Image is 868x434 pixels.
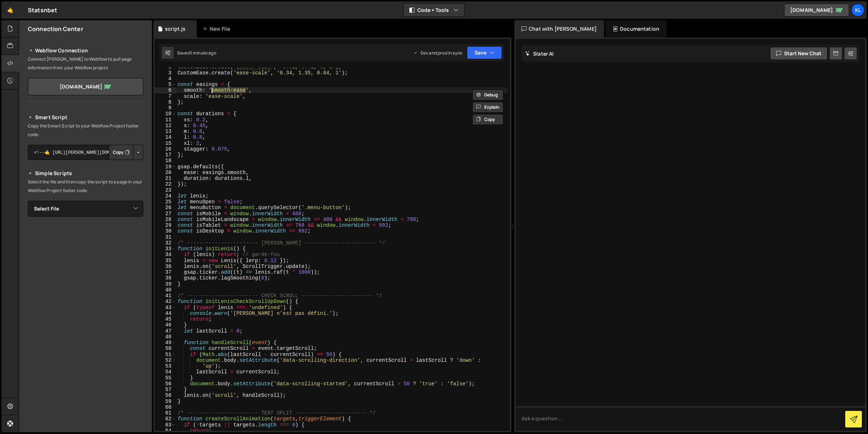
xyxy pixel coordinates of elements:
[28,46,143,55] h2: Webflow Connection
[155,111,176,117] div: 10
[165,25,186,32] div: script.js
[155,240,176,246] div: 32
[514,20,604,38] div: Chat with [PERSON_NAME]
[155,99,176,105] div: 8
[155,105,176,111] div: 9
[155,164,176,170] div: 19
[155,404,176,410] div: 60
[28,229,144,294] iframe: YouTube video player
[155,357,176,363] div: 52
[155,299,176,304] div: 42
[155,316,176,322] div: 45
[28,298,144,363] iframe: YouTube video player
[28,6,57,14] div: Statsnbet
[109,145,143,160] div: Button group with nested dropdown
[155,76,176,82] div: 4
[155,170,176,175] div: 20
[155,375,176,381] div: 55
[155,175,176,181] div: 21
[155,352,176,357] div: 51
[851,4,864,17] a: Kl
[155,428,176,434] div: 64
[155,264,176,269] div: 36
[155,158,176,164] div: 18
[155,416,176,422] div: 62
[155,217,176,222] div: 28
[155,222,176,228] div: 29
[155,410,176,416] div: 61
[472,114,503,125] button: Copy
[155,328,176,334] div: 47
[155,87,176,93] div: 6
[28,122,143,139] p: Copy the Smart Script to your Webflow Project footer code.
[155,129,176,134] div: 13
[155,134,176,140] div: 14
[472,90,503,100] button: Debug
[155,287,176,293] div: 40
[605,20,667,38] div: Documentation
[155,70,176,76] div: 3
[155,258,176,264] div: 35
[155,140,176,146] div: 15
[28,55,143,72] p: Connect [PERSON_NAME] to Webflow to pull page information from your Webflow project
[155,322,176,328] div: 46
[472,102,503,113] button: Explain
[155,293,176,299] div: 41
[525,50,554,57] h2: Slater AI
[155,305,176,311] div: 43
[155,422,176,428] div: 63
[155,181,176,187] div: 22
[155,94,176,99] div: 7
[203,25,233,32] div: New File
[155,193,176,199] div: 24
[155,252,176,257] div: 34
[155,152,176,158] div: 17
[155,123,176,129] div: 12
[155,392,176,398] div: 58
[155,334,176,340] div: 48
[155,311,176,316] div: 44
[155,146,176,152] div: 16
[28,113,143,122] h2: Smart Script
[109,145,133,160] button: Copy
[28,25,83,33] h2: Connection Center
[155,387,176,392] div: 57
[155,234,176,240] div: 31
[177,50,216,56] div: Saved
[155,187,176,193] div: 23
[784,4,849,17] a: [DOMAIN_NAME]
[155,228,176,234] div: 30
[28,78,143,95] a: [DOMAIN_NAME]
[28,178,143,195] p: Select the file and then copy the script to a page in your Webflow Project footer code.
[155,199,176,205] div: 25
[190,50,216,56] div: 1 minute ago
[1,1,19,19] a: 🤙
[155,82,176,87] div: 5
[155,340,176,346] div: 49
[155,275,176,281] div: 38
[155,205,176,211] div: 26
[155,269,176,275] div: 37
[155,117,176,123] div: 11
[28,169,143,178] h2: Simple Scripts
[155,346,176,351] div: 50
[404,4,464,17] button: Code + Tools
[413,50,463,56] div: Dev and prod in sync
[155,363,176,369] div: 53
[155,281,176,287] div: 39
[155,246,176,252] div: 33
[467,46,502,59] button: Save
[155,211,176,217] div: 27
[770,47,827,60] button: Start new chat
[155,369,176,375] div: 54
[155,399,176,404] div: 59
[28,145,143,160] textarea: <!--🤙 [URL][PERSON_NAME][DOMAIN_NAME]> <script>document.addEventListener("DOMContentLoaded", func...
[155,381,176,387] div: 56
